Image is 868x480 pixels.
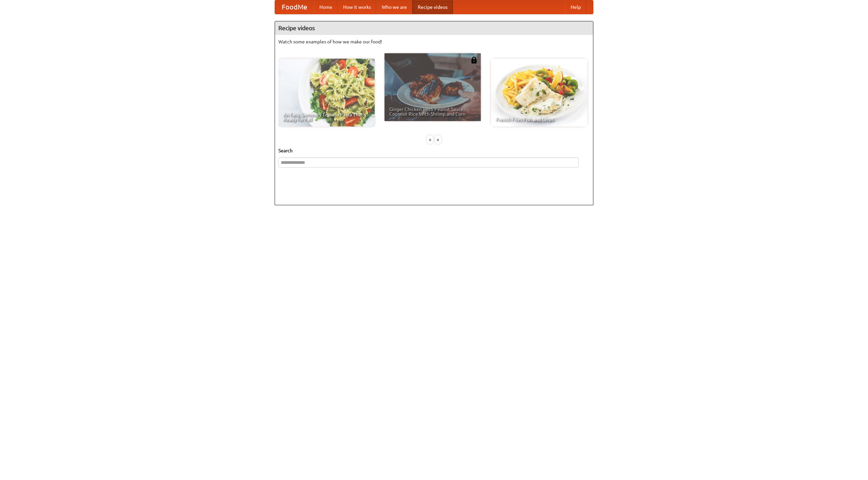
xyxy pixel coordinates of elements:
[338,0,376,14] a: How it works
[275,21,593,35] h4: Recipe videos
[412,0,453,14] a: Recipe videos
[491,59,587,127] a: French Fries Fish and Chips
[471,57,477,63] img: 483408.png
[278,59,375,127] a: An Easy, Summery Tomato Pasta That's Ready for Fall
[435,135,441,144] div: »
[278,147,590,154] h5: Search
[496,117,583,122] span: French Fries Fish and Chips
[278,38,590,45] p: Watch some examples of how we make our food!
[565,0,586,14] a: Help
[275,0,314,14] a: FoodMe
[283,112,370,122] span: An Easy, Summery Tomato Pasta That's Ready for Fall
[376,0,412,14] a: Who we are
[314,0,338,14] a: Home
[427,135,433,144] div: «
